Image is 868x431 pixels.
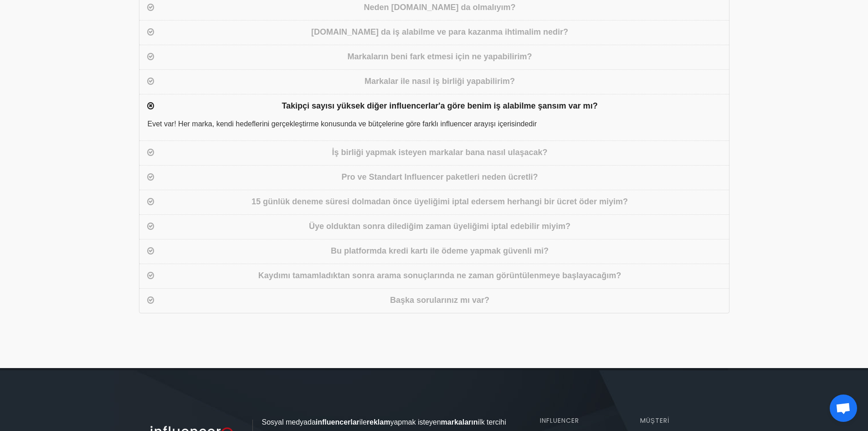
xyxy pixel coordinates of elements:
[156,294,724,307] div: Başka sorularınız mı var?
[156,100,724,113] div: Takipçi sayısı yüksek diğer influencerlar'a göre benim iş alabilme şansım var mı?
[830,395,857,422] div: Açık sohbet
[139,119,729,140] div: Evet var! Her marka, kendi hedeflerini gerçekleştirme konusunda ve bütçelerine göre farklı influe...
[156,270,724,283] div: Kaydımı tamamladıktan sonra arama sonuçlarında ne zaman görüntülenmeye başlayacağım?
[156,171,724,184] div: Pro ve Standart Influencer paketleri neden ücretli?
[156,1,724,15] div: Neden [DOMAIN_NAME] da olmalıyım?
[156,220,724,234] div: Üye olduktan sonra dilediğim zaman üyeliğimi iptal edebilir miyim?
[156,26,724,39] div: [DOMAIN_NAME] da iş alabilme ve para kazanma ihtimalim nedir?
[156,196,724,209] div: 15 günlük deneme süresi dolmadan önce üyeliğimi iptal edersem herhangi bir ücret öder miyim?
[316,418,360,426] strong: influencerlar
[540,416,629,426] h5: Influencer
[156,146,724,160] div: İş birliği yapmak isteyen markalar bana nasıl ulaşacak?
[156,51,724,64] div: Markaların beni fark etmesi için ne yapabilirim?
[156,245,724,258] div: Bu platformda kredi kartı ile ödeme yapmak güvenli mi?
[367,418,390,426] strong: reklam
[156,75,724,88] div: Markalar ile nasıl iş birliği yapabilirim?
[441,418,478,426] strong: markaların
[640,416,729,426] h5: Müşteri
